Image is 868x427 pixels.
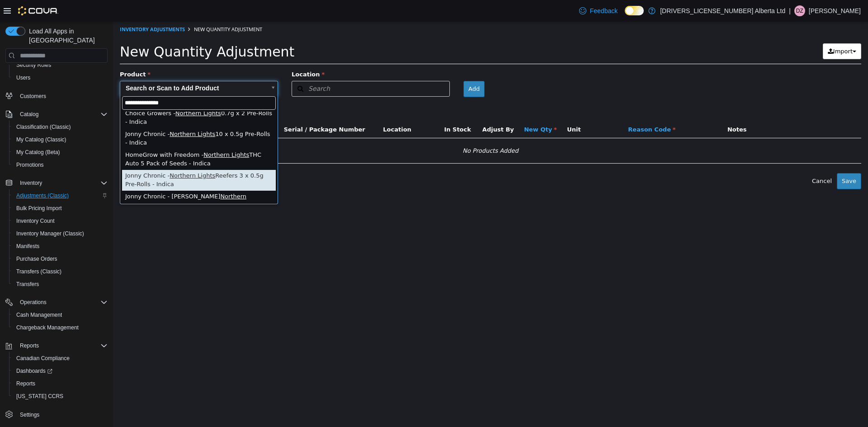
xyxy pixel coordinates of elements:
button: [US_STATE] CCRS [9,390,111,403]
span: My Catalog (Classic) [13,134,108,145]
a: Canadian Compliance [13,353,73,364]
button: Operations [16,297,50,308]
button: Customers [2,89,111,103]
button: Catalog [2,108,111,121]
span: Feedback [590,6,618,15]
button: Promotions [9,159,111,171]
span: Transfers [16,281,39,288]
button: Inventory [16,178,46,188]
span: Promotions [13,160,108,170]
span: Reports [16,380,35,387]
div: Jonny Chronic - Reefers 3 x 0.5g Pre-Rolls - Indica [9,149,163,169]
a: Purchase Orders [13,253,61,264]
span: Reports [16,340,108,351]
a: Dashboards [9,365,111,377]
span: Transfers (Classic) [13,266,108,277]
span: Northern Lights [57,109,102,116]
button: Purchase Orders [9,253,111,265]
div: HomeGrow with Freedom - THC Auto 5 Pack of Seeds - Indica [9,128,163,149]
span: Users [16,74,30,81]
div: Jonny Chronic - 10 x 0.5g Pre-Rolls - Indica [9,107,163,128]
a: Cash Management [13,310,66,320]
a: Transfers [13,279,42,290]
span: Bulk Pricing Import [16,205,62,212]
span: Northern Lights [57,151,102,158]
span: Inventory Count [16,217,55,225]
span: Security Roles [13,60,108,70]
input: Dark Mode [625,6,644,15]
a: [US_STATE] CCRS [13,391,67,402]
a: Settings [16,409,43,420]
span: My Catalog (Beta) [16,149,60,156]
button: Transfers (Classic) [9,265,111,278]
button: Inventory Count [9,215,111,227]
button: My Catalog (Classic) [9,133,111,146]
a: Bulk Pricing Import [13,203,66,214]
span: Customers [20,93,46,100]
a: Inventory Manager (Classic) [13,228,88,239]
button: Reports [9,377,111,390]
a: Feedback [576,2,621,20]
span: Dashboards [16,367,52,375]
div: Choice Growers - 0.7g x 2 Pre-Rolls - Indica [9,86,163,107]
span: Operations [16,297,108,308]
span: Adjustments (Classic) [13,190,108,201]
a: Chargeback Management [13,322,82,333]
button: Reports [16,340,42,351]
span: Dashboards [13,366,108,376]
span: Catalog [16,109,108,120]
span: Inventory Count [13,216,108,226]
span: Manifests [16,243,39,250]
span: Bulk Pricing Import [13,203,108,214]
span: [US_STATE] CCRS [16,393,63,400]
span: Settings [20,411,39,418]
span: Chargeback Management [16,324,79,331]
p: | [789,5,791,16]
span: Chargeback Management [13,322,108,333]
span: Manifests [13,241,108,252]
span: Operations [20,299,47,306]
span: Settings [16,409,108,420]
a: Manifests [13,241,43,252]
button: Settings [2,408,111,421]
span: My Catalog (Classic) [16,136,66,143]
span: Reports [20,342,39,349]
span: Adjustments (Classic) [16,192,69,199]
a: Customers [16,91,50,102]
button: Bulk Pricing Import [9,202,111,215]
button: Adjustments (Classic) [9,189,111,202]
span: Inventory [20,179,42,187]
button: Transfers [9,278,111,291]
span: Users [13,72,108,83]
span: Security Roles [16,61,51,69]
p: [PERSON_NAME] [809,5,861,16]
span: Classification (Classic) [16,123,71,131]
button: Chargeback Management [9,321,111,334]
span: Customers [16,90,108,102]
span: Classification (Classic) [13,122,108,132]
button: Manifests [9,240,111,253]
span: Cash Management [13,310,108,320]
span: Canadian Compliance [13,353,108,364]
span: Dark Mode [625,15,625,16]
span: Purchase Orders [13,253,108,264]
button: Inventory [2,177,111,189]
p: [DRIVERS_LICENSE_NUMBER] Alberta Ltd [660,5,785,16]
span: DZ [796,5,803,16]
span: Canadian Compliance [16,355,70,362]
a: Classification (Classic) [13,122,75,132]
button: Canadian Compliance [9,352,111,365]
span: Load All Apps in [GEOGRAPHIC_DATA] [25,27,108,45]
a: Reports [13,378,39,389]
span: Washington CCRS [13,391,108,402]
span: Inventory Manager (Classic) [16,230,84,237]
img: Cova [18,6,58,15]
button: Classification (Classic) [9,121,111,133]
a: Inventory Count [13,216,58,226]
button: Operations [2,296,111,309]
div: Doug Zimmerman [794,5,805,16]
div: Jonny Chronic - [PERSON_NAME] Liquid Diamonds 1g Prefilled Vape Cartridge - Indica [9,169,163,199]
span: Promotions [16,161,44,169]
button: Cash Management [9,309,111,321]
a: My Catalog (Classic) [13,134,70,145]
